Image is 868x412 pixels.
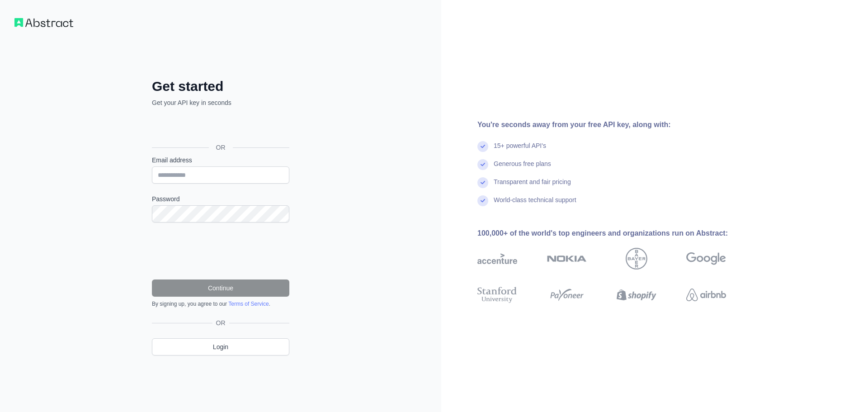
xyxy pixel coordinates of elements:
h2: Get started [152,78,289,95]
img: accenture [477,248,517,270]
div: 100,000+ of the world's top engineers and organizations run on Abstract: [477,228,755,239]
img: payoneer [547,285,587,305]
img: Workflow [14,18,73,27]
iframe: Sign in with Google Button [147,117,292,137]
iframe: reCAPTCHA [152,233,289,269]
img: check mark [477,195,488,206]
div: 15+ powerful API's [494,141,546,159]
p: Get your API key in seconds [152,98,289,107]
img: shopify [617,285,656,305]
div: Transparent and fair pricing [494,177,571,195]
button: Continue [152,279,289,297]
div: By signing up, you agree to our . [152,300,289,308]
img: check mark [477,159,488,170]
div: World-class technical support [494,195,576,213]
label: Email address [152,156,289,165]
a: Terms of Service [228,301,269,307]
div: Generous free plans [494,159,551,177]
label: Password [152,194,289,204]
img: check mark [477,141,488,152]
img: bayer [626,248,647,270]
span: OR [212,318,229,327]
img: airbnb [686,285,726,305]
a: Login [152,338,289,355]
div: You're seconds away from your free API key, along with: [477,119,755,130]
img: check mark [477,177,488,188]
img: google [686,248,726,270]
img: stanford university [477,285,517,305]
img: nokia [547,248,587,270]
span: OR [209,143,233,152]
